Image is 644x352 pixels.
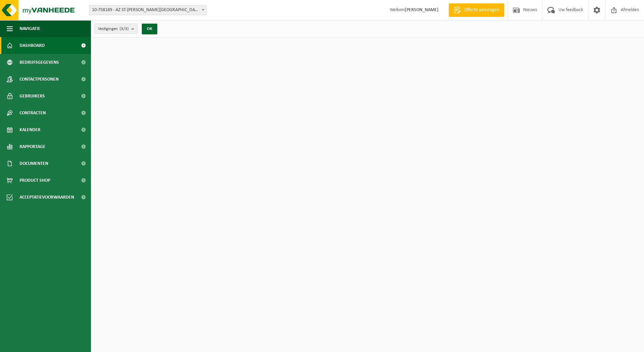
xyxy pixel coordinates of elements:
[98,24,129,34] span: Vestigingen
[20,54,59,71] span: Bedrijfsgegevens
[20,155,48,172] span: Documenten
[20,189,74,206] span: Acceptatievoorwaarden
[120,27,129,31] count: (3/3)
[142,24,157,34] button: OK
[20,105,46,121] span: Contracten
[20,20,40,37] span: Navigatie
[20,71,59,88] span: Contactpersonen
[20,37,45,54] span: Dashboard
[20,88,45,105] span: Gebruikers
[462,7,501,13] span: Offerte aanvragen
[94,24,138,34] button: Vestigingen(3/3)
[89,5,207,15] span: 10-758189 - AZ ST-LUCAS BRUGGE - ASSEBROEK
[20,121,40,138] span: Kalender
[89,5,206,15] span: 10-758189 - AZ ST-LUCAS BRUGGE - ASSEBROEK
[449,3,504,17] a: Offerte aanvragen
[20,138,45,155] span: Rapportage
[405,7,439,12] strong: [PERSON_NAME]
[20,172,50,189] span: Product Shop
